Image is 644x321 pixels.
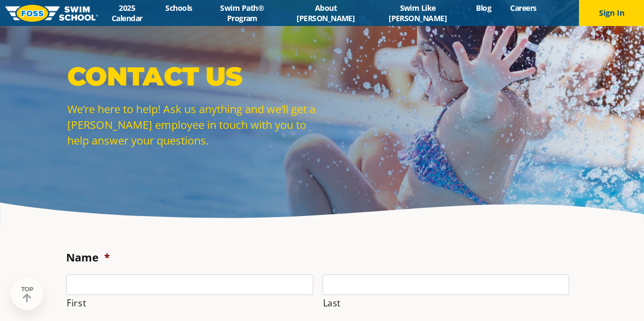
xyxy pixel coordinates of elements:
[66,274,313,295] input: First name
[67,296,313,311] label: First
[5,5,98,22] img: FOSS Swim School Logo
[67,60,317,93] p: Contact Us
[369,3,467,23] a: Swim Like [PERSON_NAME]
[323,274,570,295] input: Last name
[202,3,283,23] a: Swim Path® Program
[98,3,156,23] a: 2025 Calendar
[21,286,34,303] div: TOP
[467,3,501,13] a: Blog
[156,3,202,13] a: Schools
[67,101,317,148] p: We’re here to help! Ask us anything and we’ll get a [PERSON_NAME] employee in touch with you to h...
[283,3,369,23] a: About [PERSON_NAME]
[501,3,546,13] a: Careers
[66,251,110,265] label: Name
[323,296,570,311] label: Last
